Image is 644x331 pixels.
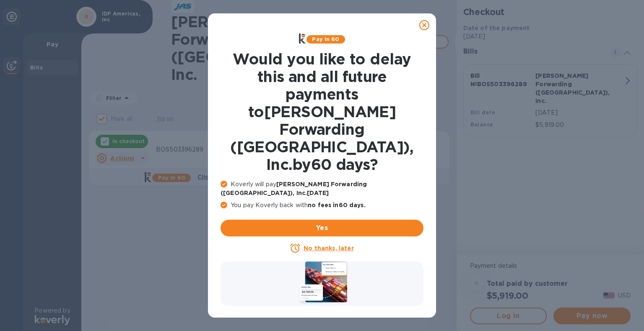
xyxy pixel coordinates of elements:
[227,223,417,233] span: Yes
[304,245,353,251] u: No thanks, later
[221,201,423,210] p: You pay Koverly back with
[221,180,423,198] p: Koverly will pay
[221,50,423,173] h1: Would you like to delay this and all future payments to [PERSON_NAME] Forwarding ([GEOGRAPHIC_DAT...
[308,202,365,208] b: no fees in 60 days .
[221,220,423,236] button: Yes
[312,36,339,42] b: Pay in 60
[221,181,367,196] b: [PERSON_NAME] Forwarding ([GEOGRAPHIC_DATA]), Inc. [DATE]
